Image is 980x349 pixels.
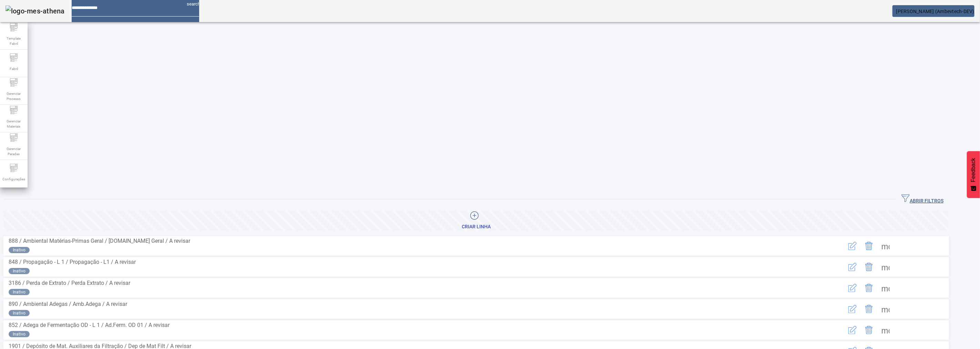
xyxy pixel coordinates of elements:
span: Gerenciar Processo [3,89,24,103]
span: 890 / Ambiental Adegas / Amb.Adega / A revisar [9,301,127,307]
button: Delete [861,280,877,296]
span: Configurações [0,174,27,184]
span: Feedback [970,158,977,182]
span: 848 / Propagação - L 1 / Propagação - L1 / A revisar [9,259,136,265]
span: ABRIR FILTROS [901,194,943,205]
button: Delete [861,238,877,254]
span: 3186 / Perda de Extrato / Perda Extrato / A revisar [9,280,130,286]
span: Template Fabril [3,34,24,48]
button: Feedback - Mostrar pesquisa [967,151,980,198]
span: Gerenciar Materiais [3,117,24,131]
div: Criar linha [462,223,491,230]
button: Mais [877,238,894,254]
span: 888 / Ambiental Matérias-Primas Geral / [DOMAIN_NAME] Geral / A revisar [9,238,190,244]
span: Gerenciar Paradas [3,144,24,159]
span: Inativo [13,310,25,316]
button: Mais [877,259,894,275]
button: Mais [877,280,894,296]
span: [PERSON_NAME] (Ambevtech-DEV) [896,9,974,14]
button: Mais [877,301,894,317]
button: Delete [861,259,877,275]
span: Inativo [13,331,25,337]
button: Criar linha [3,211,949,231]
span: Inativo [13,289,25,295]
button: Delete [861,322,877,338]
span: Fabril [8,64,20,73]
button: Mais [877,322,894,338]
img: logo-mes-athena [6,6,65,17]
span: Inativo [13,268,25,274]
button: ABRIR FILTROS [896,193,949,206]
span: Inativo [13,247,25,253]
span: 852 / Adega de Fermentação OD - L 1 / Ad.Ferm. OD 01 / A revisar [9,322,170,328]
button: Delete [861,301,877,317]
